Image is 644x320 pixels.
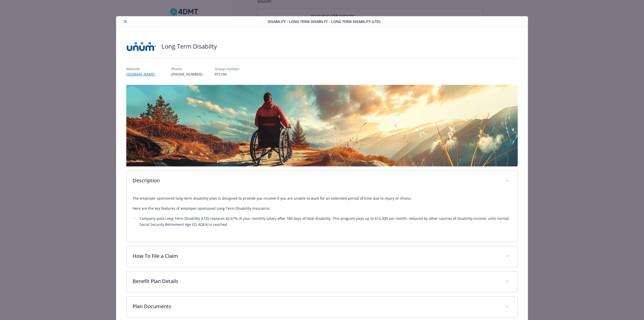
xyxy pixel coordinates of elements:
button: close [122,18,128,24]
p: Plan Documents [133,303,499,310]
p: [PHONE_NUMBER] [171,72,203,77]
h2: Long Term Disabilty [162,42,217,51]
div: How To File a Claim [127,246,517,267]
p: Website [126,66,159,72]
div: Description [127,171,517,191]
p: Here are the key features of employer-sponsored Long-Term Disability insurance: [133,205,511,211]
p: Benefit Plan Details [133,277,499,285]
div: Benefit Plan Details [127,271,517,292]
div: Plan Documents [127,297,517,317]
li: Company-paid Long-Term Disability (LTD) replaces 66.67% of your monthly salary after 180 days of ... [138,216,511,228]
span: Disability - Long Term Disabilty - Long Term Disability (LTD) [268,19,380,24]
p: How To File a Claim [133,252,499,260]
div: Description [127,191,517,242]
p: Phone [171,66,203,72]
img: banner [126,85,518,166]
img: UNUM [126,39,156,54]
a: [DOMAIN_NAME] [126,72,159,77]
p: Description [133,177,499,184]
p: The employer sponsored long-term disability plan is designed to provide you income if you are una... [133,195,511,201]
p: 972104 [215,72,240,77]
p: Group number [215,66,240,72]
